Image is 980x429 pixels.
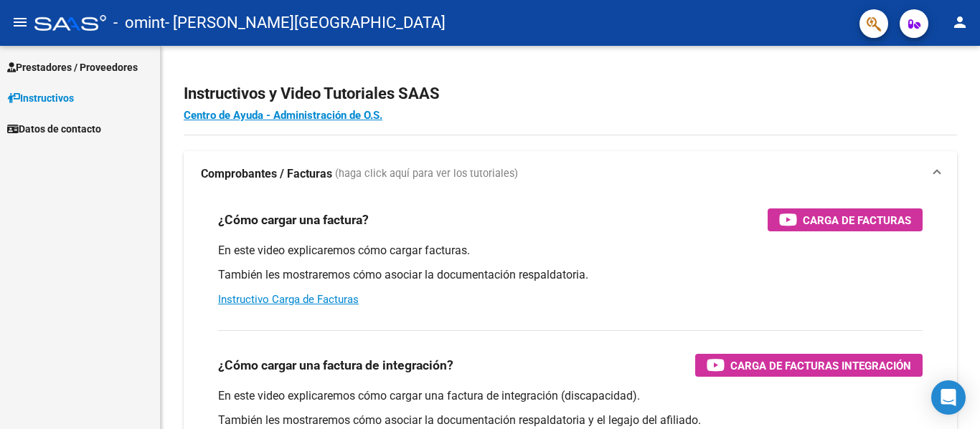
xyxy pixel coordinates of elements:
[184,109,382,122] a: Centro de Ayuda - Administración de O.S.
[218,267,923,283] p: También les mostraremos cómo asociar la documentación respaldatoria.
[113,7,165,39] span: - omint
[184,151,957,197] mat-expansion-panel-header: Comprobantes / Facturas (haga click aquí para ver los tutoriales)
[218,293,359,306] a: Instructivo Carga de Facturas
[218,210,369,230] h3: ¿Cómo cargar una factura?
[218,355,453,375] h3: ¿Cómo cargar una factura de integración?
[218,388,923,404] p: En este video explicaremos cómo cargar una factura de integración (discapacidad).
[730,357,911,375] span: Carga de Facturas Integración
[218,413,923,428] p: También les mostraremos cómo asociar la documentación respaldatoria y el legajo del afiliado.
[931,380,966,415] div: Open Intercom Messenger
[695,354,923,377] button: Carga de Facturas Integración
[951,14,969,31] mat-icon: person
[184,80,957,107] h2: Instructivos y Video Tutoriales SAAS
[11,14,29,31] mat-icon: menu
[803,211,911,229] span: Carga de Facturas
[7,90,74,106] span: Instructivos
[218,243,923,259] p: En este video explicaremos cómo cargar facturas.
[201,166,332,182] strong: Comprobantes / Facturas
[165,7,446,39] span: - [PERSON_NAME][GEOGRAPHIC_DATA]
[7,121,101,137] span: Datos de contacto
[7,59,138,75] span: Prestadores / Proveedores
[768,208,923,231] button: Carga de Facturas
[335,166,518,182] span: (haga click aquí para ver los tutoriales)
